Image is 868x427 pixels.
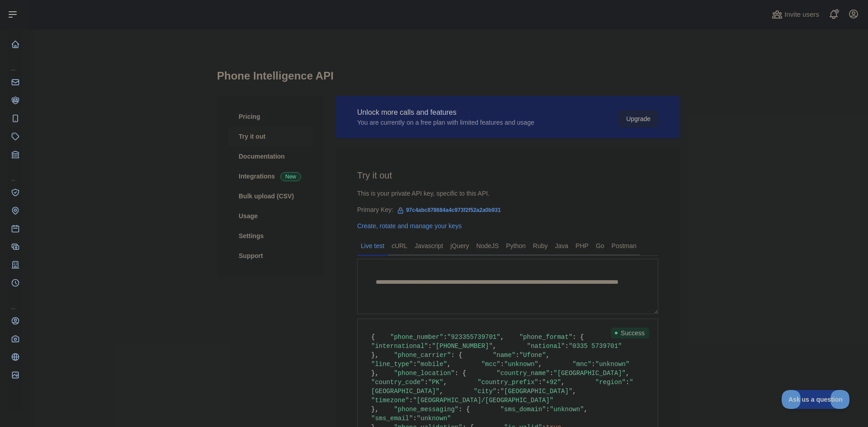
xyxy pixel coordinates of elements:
a: Integrations New [228,166,314,186]
span: "sms_domain" [500,406,546,413]
span: "unknown" [417,415,451,422]
a: Java [552,239,572,253]
span: : [550,370,553,377]
span: , [443,379,447,386]
div: ... [7,54,22,72]
a: Documentation [228,146,314,166]
span: : [500,361,504,368]
span: : [565,343,569,350]
a: Bulk upload (CSV) [228,186,314,206]
span: "mobile" [417,361,447,368]
span: Invite users [784,9,819,20]
a: Ruby [529,239,552,253]
span: , [546,352,550,359]
span: "unknown" [595,361,630,368]
span: : [591,361,595,368]
span: New [280,172,301,181]
span: : [515,352,519,359]
span: "Ufone" [519,352,546,359]
span: : [538,379,542,386]
span: "timezone" [371,397,409,404]
a: Settings [228,226,314,246]
span: "name" [493,352,515,359]
a: Support [228,246,314,266]
span: "country_name" [496,370,550,377]
span: , [626,370,629,377]
span: , [493,343,496,350]
span: "0335 5739701" [569,343,622,350]
span: "line_type" [371,361,413,368]
span: : [443,333,447,341]
span: , [447,361,451,368]
span: : { [451,352,462,359]
div: ... [7,164,22,183]
a: Usage [228,206,314,226]
a: Try it out [228,127,314,146]
span: "923355739701" [447,333,500,341]
a: Live test [357,239,388,253]
span: , [572,388,576,395]
iframe: Toggle Customer Support [782,390,850,409]
span: "phone_location" [394,370,454,377]
a: Pricing [228,107,314,127]
span: , [500,333,504,341]
span: "city" [474,388,496,395]
span: : [626,379,629,386]
span: : { [572,333,584,341]
a: PHP [572,239,592,253]
span: "phone_number" [390,333,443,341]
span: : [425,379,428,386]
span: "mcc" [481,361,500,368]
span: "phone_messaging" [394,406,458,413]
div: Primary Key: [357,205,658,214]
div: This is your private API key, specific to this API. [357,189,658,198]
span: : { [458,406,470,413]
a: Postman [608,239,640,253]
span: "phone_format" [519,333,573,341]
span: : [413,361,416,368]
span: }, [371,406,379,413]
span: : [413,415,416,422]
span: "country_prefix" [477,379,538,386]
span: "sms_email" [371,415,413,422]
span: : [409,397,413,404]
span: Success [611,328,649,338]
span: "+92" [542,379,561,386]
span: "[GEOGRAPHIC_DATA]" [553,370,626,377]
a: Python [502,239,529,253]
span: , [584,406,588,413]
span: : [496,388,500,395]
button: Invite users [770,7,821,22]
span: "national" [527,343,565,350]
span: "phone_carrier" [394,352,451,359]
span: , [439,388,443,395]
span: "unknown" [504,361,538,368]
span: "[GEOGRAPHIC_DATA]" [500,388,573,395]
span: "unknown" [550,406,584,413]
div: Unlock more calls and features [357,107,534,118]
span: "country_code" [371,379,425,386]
span: { [371,333,375,341]
div: You are currently on a free plan with limited features and usage [357,118,534,127]
h1: Phone Intelligence API [217,69,680,90]
span: 97c4abc878684a4c973f2f52a2a0b931 [393,203,505,217]
div: ... [7,293,22,311]
span: : [428,343,432,350]
span: "[PHONE_NUMBER]" [432,343,492,350]
span: : { [455,370,466,377]
span: , [538,361,542,368]
span: }, [371,352,379,359]
a: Create, rotate and manage your keys [357,222,462,230]
span: "region" [595,379,626,386]
a: jQuery [447,239,472,253]
button: Upgrade [618,110,658,127]
a: Javascript [411,239,447,253]
span: : [546,406,550,413]
span: "PK" [428,379,443,386]
span: "[GEOGRAPHIC_DATA]/[GEOGRAPHIC_DATA]" [413,397,553,404]
a: NodeJS [472,239,502,253]
span: , [561,379,565,386]
span: "international" [371,343,428,350]
span: "mnc" [572,361,591,368]
a: cURL [388,239,411,253]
